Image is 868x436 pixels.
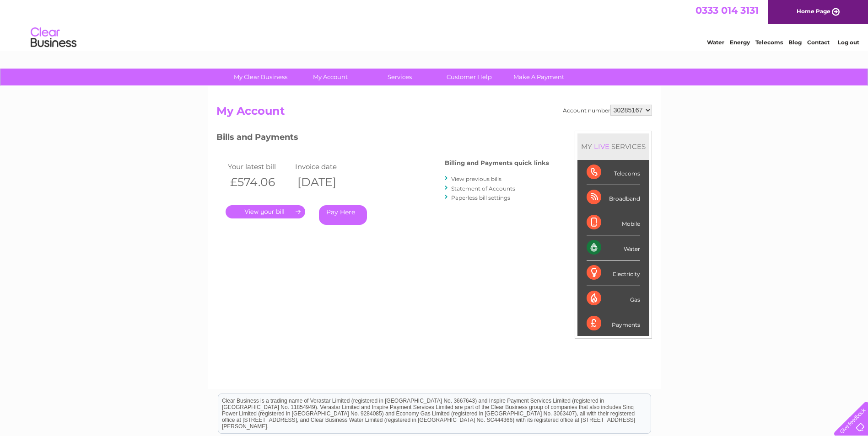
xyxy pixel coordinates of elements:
[223,69,298,85] a: My Clear Business
[319,205,367,225] a: Pay Here
[30,24,77,52] img: logo.png
[563,105,652,116] div: Account number
[587,160,640,185] div: Telecoms
[226,205,305,218] a: .
[226,160,293,173] td: Your latest bill
[293,160,361,173] td: Invoice date
[788,39,802,46] a: Blog
[362,69,437,85] a: Services
[587,311,640,336] div: Payments
[216,131,549,147] h3: Bills and Payments
[807,39,830,46] a: Contact
[587,286,640,311] div: Gas
[577,133,649,160] div: MY SERVICES
[587,261,640,286] div: Electricity
[838,39,859,46] a: Log out
[431,69,507,85] a: Customer Help
[218,5,651,44] div: Clear Business is a trading name of Verastar Limited (registered in [GEOGRAPHIC_DATA] No. 3667643...
[216,105,652,122] h2: My Account
[707,39,724,46] a: Water
[293,173,361,191] th: [DATE]
[451,185,515,192] a: Statement of Accounts
[587,210,640,235] div: Mobile
[587,235,640,261] div: Water
[445,160,549,166] h4: Billing and Payments quick links
[695,5,759,16] a: 0333 014 3131
[226,173,293,191] th: £574.06
[587,185,640,210] div: Broadband
[592,142,611,151] div: LIVE
[501,69,577,85] a: Make A Payment
[730,39,750,46] a: Energy
[451,194,510,201] a: Paperless bill settings
[292,69,368,85] a: My Account
[755,39,783,46] a: Telecoms
[451,175,501,182] a: View previous bills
